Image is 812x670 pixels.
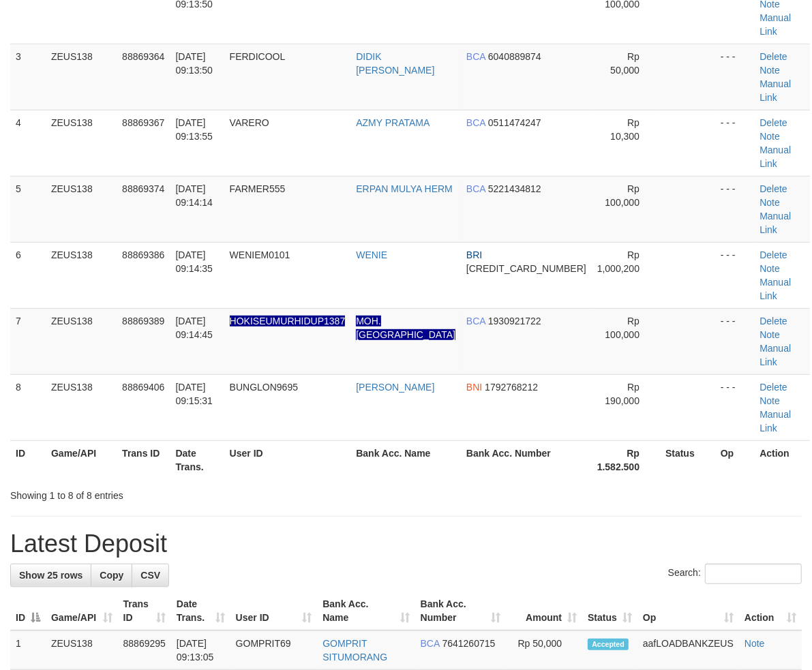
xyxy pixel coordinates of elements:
td: - - - [715,374,754,440]
a: Manual Link [760,78,791,103]
a: Note [760,395,780,406]
span: [DATE] 09:13:50 [175,51,213,76]
span: WENIEM0101 [230,249,290,260]
span: Copy 6040889874 to clipboard [488,51,541,62]
td: 1 [10,630,46,670]
span: Copy [100,570,123,581]
span: Rp 190,000 [605,382,640,406]
a: DIDIK [PERSON_NAME] [356,51,434,76]
a: Note [760,131,780,142]
th: Bank Acc. Name: activate to sort column ascending [317,592,415,630]
span: Show 25 rows [19,570,82,581]
a: WENIE [356,249,387,260]
a: Delete [760,117,787,128]
span: 88869364 [122,51,164,62]
th: Rp 1.582.500 [592,440,660,479]
th: Bank Acc. Number [461,440,592,479]
span: Rp 100,000 [605,316,640,340]
span: 88869386 [122,249,164,260]
td: 88869295 [118,630,171,670]
span: [DATE] 09:14:35 [175,249,213,274]
td: 7 [10,308,46,374]
span: FARMER555 [230,183,286,194]
td: ZEUS138 [46,242,117,308]
th: Amount: activate to sort column ascending [506,592,582,630]
span: BNI [466,382,482,393]
span: VARERO [230,117,269,128]
label: Search: [668,564,802,584]
td: 4 [10,110,46,176]
td: - - - [715,308,754,374]
span: [DATE] 09:13:55 [175,117,213,142]
td: ZEUS138 [46,374,117,440]
a: Note [760,329,780,340]
a: Delete [760,316,787,326]
a: Manual Link [760,343,791,367]
th: Action [754,440,810,479]
th: Status: activate to sort column ascending [582,592,637,630]
a: Manual Link [760,409,791,433]
span: Rp 100,000 [605,183,640,208]
span: Copy 7641260715 to clipboard [442,638,496,649]
a: Note [760,197,780,208]
td: ZEUS138 [46,44,117,110]
td: - - - [715,242,754,308]
a: Manual Link [760,211,791,235]
td: aafLOADBANKZEUS [637,630,739,670]
th: Bank Acc. Name [350,440,461,479]
td: [DATE] 09:13:05 [171,630,230,670]
a: MOH. [GEOGRAPHIC_DATA] [356,316,455,340]
span: Rp 10,300 [610,117,640,142]
td: ZEUS138 [46,176,117,242]
th: Action: activate to sort column ascending [739,592,802,630]
span: FERDICOOL [230,51,286,62]
td: - - - [715,44,754,110]
span: [DATE] 09:15:31 [175,382,213,406]
span: [DATE] 09:14:45 [175,316,213,340]
span: BCA [421,638,440,649]
span: 88869374 [122,183,164,194]
a: Note [745,638,765,649]
a: Copy [91,564,132,587]
td: 3 [10,44,46,110]
span: Copy 1792768212 to clipboard [485,382,538,393]
th: Status [660,440,715,479]
th: Op [715,440,754,479]
td: 6 [10,242,46,308]
a: GOMPRIT SITUMORANG [322,638,387,663]
th: Game/API: activate to sort column ascending [46,592,118,630]
span: BCA [466,117,485,128]
span: [DATE] 09:14:14 [175,183,213,208]
span: Copy 1930921722 to clipboard [488,316,541,326]
a: Note [760,263,780,274]
a: AZMY PRATAMA [356,117,430,128]
a: Show 25 rows [10,564,91,587]
th: Trans ID: activate to sort column ascending [118,592,171,630]
td: GOMPRIT69 [230,630,318,670]
span: BRI [466,249,482,260]
td: Rp 50,000 [506,630,582,670]
h1: Latest Deposit [10,530,802,558]
td: ZEUS138 [46,630,118,670]
span: Copy 343401042797536 to clipboard [466,263,586,274]
span: BUNGLON9695 [230,382,298,393]
th: Date Trans.: activate to sort column ascending [171,592,230,630]
span: Rp 1,000,200 [597,249,640,274]
span: BCA [466,316,485,326]
th: Trans ID [117,440,170,479]
td: 8 [10,374,46,440]
span: Nama rekening ada tanda titik/strip, harap diedit [230,316,346,326]
a: Note [760,65,780,76]
input: Search: [705,564,802,584]
td: 5 [10,176,46,242]
a: CSV [132,564,169,587]
a: Delete [760,183,787,194]
td: - - - [715,110,754,176]
a: Manual Link [760,277,791,301]
th: Date Trans. [170,440,224,479]
a: Manual Link [760,12,791,37]
span: Copy 0511474247 to clipboard [488,117,541,128]
th: User ID: activate to sort column ascending [230,592,318,630]
td: - - - [715,176,754,242]
a: ERPAN MULYA HERM [356,183,453,194]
